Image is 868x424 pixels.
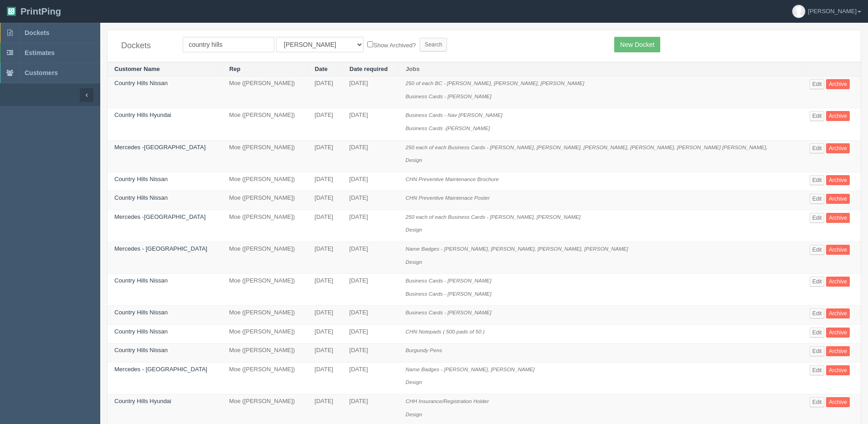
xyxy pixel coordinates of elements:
a: Country Hills Nissan [114,80,168,86]
td: Moe ([PERSON_NAME]) [222,210,308,242]
i: CHN Notepads ( 500 pads of 50 ) [406,328,484,334]
a: Customer Name [114,66,160,72]
a: Edit [810,277,825,287]
a: New Docket [614,37,660,52]
span: Estimates [25,49,55,56]
i: CHN Preventive Maintenace Poster [406,195,489,201]
td: Moe ([PERSON_NAME]) [222,191,308,210]
i: Business Cards -[PERSON_NAME] [406,125,490,131]
td: [DATE] [308,140,342,172]
a: Country Hills Nissan [114,328,168,335]
i: Design [406,157,422,163]
a: Archive [826,346,850,356]
i: Design [406,411,422,417]
a: Country Hills Nissan [114,176,168,182]
td: [DATE] [308,172,342,191]
a: Country Hills Hyundai [114,398,171,404]
a: Edit [810,175,825,185]
td: Moe ([PERSON_NAME]) [222,306,308,325]
a: Archive [826,111,850,121]
td: Moe ([PERSON_NAME]) [222,242,308,273]
td: [DATE] [308,306,342,325]
input: Customer Name [183,37,274,52]
td: [DATE] [343,210,399,242]
i: CHN Preventive Maintenance Brochure [406,176,499,182]
i: 250 each of each Business Cards - [PERSON_NAME], [PERSON_NAME] [406,214,580,220]
a: Country Hills Nissan [114,277,168,284]
a: Edit [810,213,825,223]
a: Archive [826,308,850,318]
a: Archive [826,365,850,375]
td: Moe ([PERSON_NAME]) [222,274,308,306]
span: Customers [25,69,58,76]
a: Edit [810,397,825,407]
input: Search [420,38,447,51]
td: [DATE] [308,274,342,306]
label: Show Archived? [367,40,416,50]
i: Business Cards - [PERSON_NAME] [406,309,491,315]
a: Country Hills Nissan [114,347,168,353]
a: Edit [810,245,825,255]
a: Edit [810,308,825,318]
td: [DATE] [343,274,399,306]
a: Archive [826,397,850,407]
input: Show Archived? [367,41,373,47]
td: [DATE] [343,306,399,325]
a: Mercedes - [GEOGRAPHIC_DATA] [114,366,207,373]
td: [DATE] [343,140,399,172]
a: Edit [810,194,825,204]
td: [DATE] [343,108,399,140]
td: [DATE] [308,362,342,394]
td: [DATE] [343,242,399,273]
td: [DATE] [343,343,399,363]
i: Business Cards - [PERSON_NAME] [406,278,491,283]
a: Country Hills Nissan [114,309,168,316]
td: [DATE] [308,343,342,363]
i: Name Badges - [PERSON_NAME], [PERSON_NAME], [PERSON_NAME], [PERSON_NAME] [406,246,628,252]
td: Moe ([PERSON_NAME]) [222,108,308,140]
td: [DATE] [343,172,399,191]
a: Edit [810,328,825,338]
i: Burgundy Pens [406,347,442,353]
i: Business Cards - [PERSON_NAME] [406,93,491,99]
th: Jobs [399,62,803,76]
a: Archive [826,194,850,204]
td: Moe ([PERSON_NAME]) [222,362,308,394]
td: [DATE] [343,362,399,394]
i: Business Cards - Nav [PERSON_NAME] [406,112,502,118]
td: Moe ([PERSON_NAME]) [222,343,308,363]
td: [DATE] [308,210,342,242]
a: Edit [810,346,825,356]
i: Design [406,227,422,232]
td: [DATE] [343,76,399,108]
a: Archive [826,328,850,338]
i: Business Cards - [PERSON_NAME] [406,291,491,297]
a: Edit [810,143,825,153]
td: [DATE] [308,191,342,210]
i: 250 of each BC - [PERSON_NAME], [PERSON_NAME], [PERSON_NAME] [406,80,584,86]
i: CHH Insurance/Registration Holder [406,398,489,404]
td: [DATE] [343,324,399,343]
td: [DATE] [308,324,342,343]
td: Moe ([PERSON_NAME]) [222,76,308,108]
a: Archive [826,175,850,185]
img: avatar_default-7531ab5dedf162e01f1e0bb0964e6a185e93c5c22dfe317fb01d7f8cd2b1632c.jpg [792,5,805,18]
i: Design [406,259,422,265]
a: Date required [349,66,388,72]
a: Edit [810,365,825,375]
a: Archive [826,277,850,287]
a: Country Hills Hyundai [114,111,171,118]
td: Moe ([PERSON_NAME]) [222,140,308,172]
i: Design [406,379,422,385]
span: Dockets [25,29,49,36]
i: 250 each of each Business Cards - [PERSON_NAME], [PERSON_NAME], [PERSON_NAME], [PERSON_NAME], [PE... [406,144,767,150]
a: Archive [826,245,850,255]
td: [DATE] [308,76,342,108]
h4: Dockets [121,41,169,50]
a: Country Hills Nissan [114,194,168,201]
a: Archive [826,213,850,223]
a: Archive [826,143,850,153]
a: Mercedes -[GEOGRAPHIC_DATA] [114,213,205,220]
i: Name Badges - [PERSON_NAME], [PERSON_NAME] [406,366,534,372]
a: Archive [826,79,850,89]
